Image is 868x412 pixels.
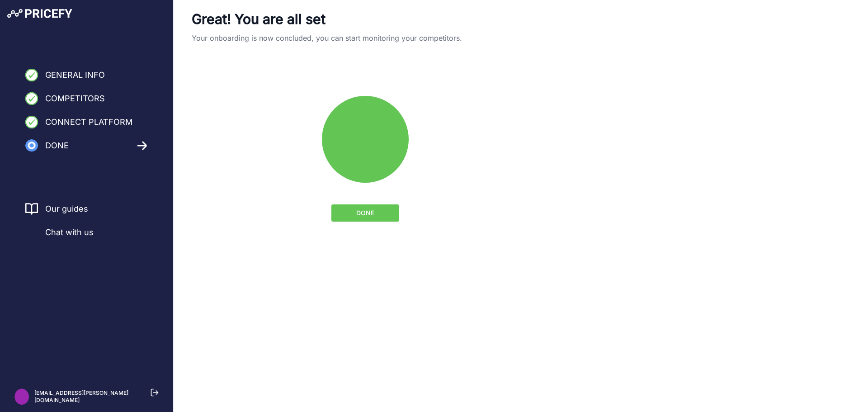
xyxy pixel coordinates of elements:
span: General Info [45,69,105,81]
span: DONE [356,208,374,218]
span: Done [45,139,69,152]
span: Chat with us [45,226,94,239]
p: [EMAIL_ADDRESS][PERSON_NAME][DOMAIN_NAME] [34,389,159,404]
p: Your onboarding is now concluded, you can start monitoring your competitors. [192,33,539,43]
img: Pricefy Logo [7,9,72,18]
a: Our guides [45,203,88,215]
button: DONE [331,204,399,222]
a: Chat with us [25,226,94,239]
p: Great! You are all set [192,11,539,27]
span: Connect Platform [45,116,132,128]
span: Competitors [45,92,105,105]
